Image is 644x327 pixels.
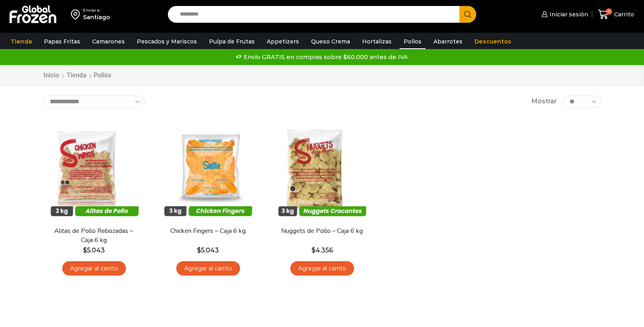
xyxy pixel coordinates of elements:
a: Descuentos [471,34,515,49]
span: Iniciar sesión [547,10,588,18]
a: Hortalizas [358,34,396,49]
a: Tienda [7,34,36,49]
a: Inicio [43,71,59,80]
span: $ [83,246,87,254]
div: Enviar a [83,8,110,13]
a: Chicken Fingers – Caja 6 kg [162,227,254,236]
bdi: 5.043 [197,246,219,254]
select: Pedido de la tienda [43,96,145,108]
bdi: 5.043 [83,246,105,254]
a: Appetizers [263,34,303,49]
a: Papas Fritas [40,34,84,49]
a: Queso Crema [307,34,354,49]
img: address-field-icon.svg [71,8,83,21]
a: Abarrotes [429,34,467,49]
a: Nuggets de Pollo – Caja 6 kg [276,227,368,236]
button: Search button [459,6,476,23]
a: Alitas de Pollo Rebozadas – Caja 6 kg [48,227,140,245]
h1: Pollos [94,71,111,79]
a: Agregar al carrito: “Chicken Fingers - Caja 6 kg” [176,261,240,276]
a: Agregar al carrito: “Nuggets de Pollo - Caja 6 kg” [290,261,354,276]
span: 0 [606,8,612,15]
a: Iniciar sesión [540,6,588,22]
a: Agregar al carrito: “Alitas de Pollo Rebozadas - Caja 6 kg” [62,261,126,276]
nav: Breadcrumb [43,71,111,80]
a: Pulpa de Frutas [205,34,259,49]
span: Mostrar [531,97,557,106]
bdi: 4.356 [311,246,333,254]
a: 0 Carrito [596,5,636,24]
a: Pollos [400,34,425,49]
span: $ [197,246,201,254]
span: $ [311,246,315,254]
div: Santiago [83,13,110,21]
a: Camarones [88,34,129,49]
a: Tienda [66,71,87,80]
a: Pescados y Mariscos [133,34,201,49]
span: Carrito [612,10,634,18]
